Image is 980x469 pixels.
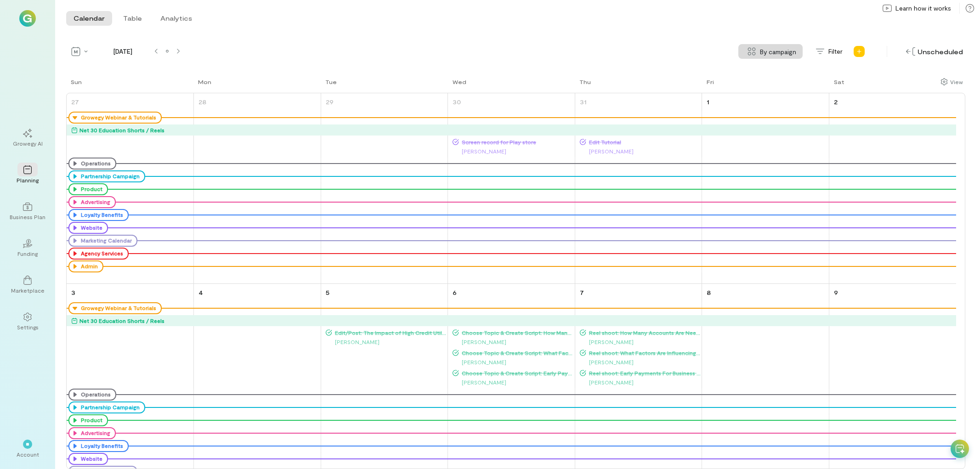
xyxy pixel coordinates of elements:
div: Funding [17,250,38,257]
div: Show columns [938,75,965,88]
div: [PERSON_NAME] [580,147,701,156]
a: Monday [193,77,213,93]
a: Settings [11,305,44,338]
div: Product [79,417,102,424]
a: Saturday [829,77,846,93]
div: Operations [68,158,116,170]
div: Admin [79,263,98,270]
span: [DATE] [95,47,151,56]
span: By campaign [760,47,796,57]
div: Loyalty Benefits [68,209,129,221]
div: Admin [68,260,103,272]
a: July 30, 2025 [451,95,463,108]
button: Calendar [66,11,112,26]
a: Tuesday [321,77,339,93]
span: Reel shoot: How Many Accounts Are Needed To Establish Business Credit [586,329,701,336]
div: [PERSON_NAME] [453,147,574,156]
span: Edit Tutorial [586,138,701,146]
div: Loyalty Benefits [79,211,123,219]
a: Thursday [575,77,593,93]
div: [PERSON_NAME] [326,337,447,346]
span: Screen record for Play store [459,138,574,146]
div: [PERSON_NAME] [453,378,574,387]
div: Account [17,451,39,458]
a: Growegy AI [11,121,44,154]
div: Growegy Webinar & Tutorials [79,305,156,312]
div: Agency Services [79,250,123,257]
div: Growegy Webinar & Tutorials [79,114,156,121]
a: August 3, 2025 [69,286,77,299]
div: Agency Services [68,248,129,260]
div: Marketing Calendar [68,235,137,247]
a: Planning [11,158,44,191]
td: July 27, 2025 [67,93,194,284]
td: August 1, 2025 [702,93,829,284]
span: Choose Topic & Create Script: Early Payments For Business Credit? Proceed with Caution! [459,369,574,377]
div: Growegy Webinar & Tutorials [68,302,162,314]
span: Reel shoot: Early Payments For Business Credit? Proceed with Caution! [586,369,701,377]
div: Tue [325,78,337,85]
div: Product [68,414,108,426]
a: July 28, 2025 [197,95,208,108]
span: Choose Topic & Create Script: What Factors Are Influencing Your Business Credit Score? [459,349,574,356]
span: Edit/Post: The Impact of High Credit Utilization on Business Credit [332,329,447,336]
div: Website [68,222,108,234]
span: Filter [828,47,843,56]
div: Sun [71,78,82,85]
div: Advertising [68,427,116,439]
div: Mon [198,78,211,85]
td: July 29, 2025 [321,93,448,284]
div: Website [68,453,108,465]
td: July 30, 2025 [448,93,575,284]
a: August 7, 2025 [578,286,586,299]
div: Sat [834,78,844,85]
div: Planning [17,176,39,184]
div: [PERSON_NAME] [580,337,701,346]
div: Operations [79,160,111,167]
a: August 5, 2025 [324,286,331,299]
td: August 2, 2025 [829,93,956,284]
td: July 28, 2025 [194,93,321,284]
div: Advertising [79,429,110,437]
div: Settings [17,323,39,331]
div: [PERSON_NAME] [580,378,701,387]
div: Add new program [852,44,867,59]
div: Partnership Campaign [68,170,145,182]
div: Net 30 Education Shorts / Reels [79,125,164,135]
div: Growegy AI [13,140,43,147]
div: Website [79,224,102,232]
span: Reel shoot: What Factors Are Influencing Your Business Credit Score? [586,349,701,356]
div: Unscheduled [904,45,965,59]
a: Friday [702,77,716,93]
a: July 29, 2025 [324,95,335,108]
div: Thu [579,78,591,85]
a: August 2, 2025 [832,95,839,108]
div: Business Plan [10,213,45,220]
div: Wed [453,78,466,85]
a: August 4, 2025 [197,286,205,299]
div: Product [79,186,102,193]
div: Product [68,183,108,195]
td: July 31, 2025 [575,93,702,284]
div: [PERSON_NAME] [453,337,574,346]
div: [PERSON_NAME] [453,357,574,367]
button: Table [116,11,149,26]
div: Website [79,455,102,463]
a: July 27, 2025 [69,95,81,108]
a: Sunday [66,77,84,93]
div: Operations [79,391,111,398]
div: Growegy Webinar & Tutorials [68,112,162,124]
div: Marketing Calendar [79,237,132,244]
div: View [950,78,963,86]
button: Analytics [153,11,199,26]
div: Partnership Campaign [79,173,140,180]
div: Net 30 Education Shorts / Reels [79,316,164,325]
div: Operations [68,389,116,401]
div: Loyalty Benefits [68,440,129,452]
span: Choose Topic & Create Script: How Many Accounts Are Needed To Establish Business Credit [459,329,574,336]
div: Fri [707,78,714,85]
div: Advertising [79,198,110,206]
a: Funding [11,232,44,265]
span: Learn how it works [895,4,951,13]
a: August 9, 2025 [832,286,840,299]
